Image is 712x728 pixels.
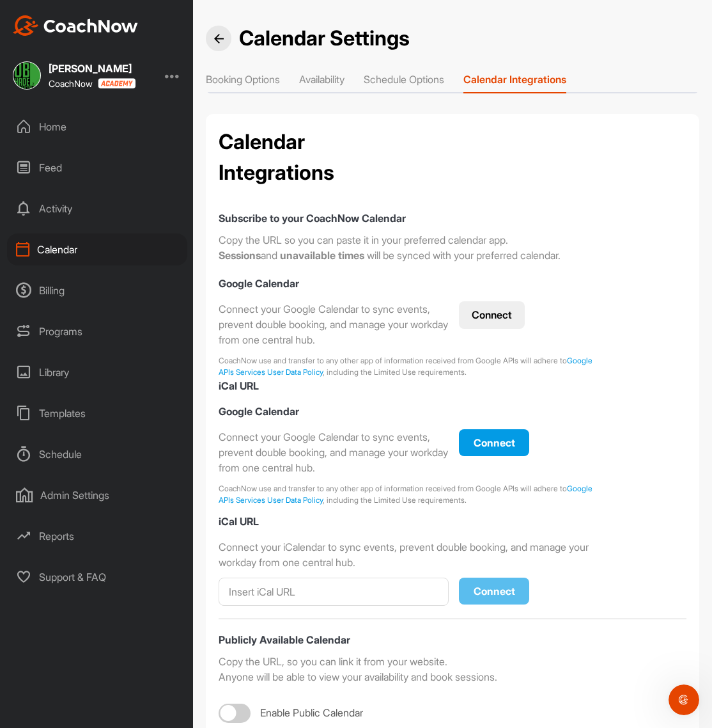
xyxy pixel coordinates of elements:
[219,633,350,646] label: Publicly Available Calendar
[81,419,91,429] button: Start recording
[219,212,406,225] label: Subscribe to your CoachNow Calendar
[459,429,529,457] button: Connect
[219,301,449,347] div: Connect your Google Calendar to sync events, prevent double booking, and manage your workday from...
[219,355,602,378] div: CoachNow use and transfer to any other app of information received from Google APIs will adhere t...
[214,34,224,44] img: Back
[13,15,138,36] img: CoachNow
[224,5,247,28] div: Close
[219,414,240,434] button: Send a message…
[20,332,126,340] div: [PERSON_NAME] • 13h ago
[463,72,566,92] li: Calendar Integrations
[7,111,187,143] div: Home
[7,438,187,470] div: Schedule
[61,419,71,429] button: Gif picker
[98,78,135,89] img: CoachNow acadmey
[7,315,187,347] div: Programs
[7,561,187,593] div: Support & FAQ
[219,378,686,393] label: iCal URL
[20,419,30,429] button: Upload attachment
[7,274,187,306] div: Billing
[459,301,525,329] button: Connect
[206,72,280,92] li: Booking Options
[11,392,245,414] textarea: Message…
[10,100,210,329] div: We've enhanced the Google Calendar integration for a more seamless experience.If you haven't link...
[219,429,449,475] div: Connect your Google Calendar to sync events, prevent double booking, and manage your workday from...
[364,72,444,92] li: Schedule Options
[40,419,50,429] button: Emoji picker
[219,654,686,669] div: Copy the URL, so you can link it from your website.
[219,404,686,419] label: Google Calendar
[219,539,602,570] div: Connect your iCalendar to sync events, prevent double booking, and manage your workday from one c...
[7,356,187,388] div: Library
[474,436,515,449] span: Connect
[7,520,187,552] div: Reports
[219,669,686,684] div: Anyone will be able to view your availability and book sessions.
[260,706,363,720] span: Enable Public Calendar
[299,72,344,92] li: Availability
[219,578,449,606] input: Insert iCal URL
[219,514,686,529] label: iCal URL
[219,484,592,505] a: Google APIs Services User Data Policy
[20,152,199,228] div: If you haven't linked your Google Calendar yet, now's the perfect time to do so. For those who al...
[239,26,410,51] h2: Calendar Settings
[13,61,41,90] img: square_7d72e3b9a0e7cffca0d5903ffc03afe1.jpg
[7,233,187,265] div: Calendar
[7,152,187,184] div: Feed
[219,127,391,188] h2: Calendar Integrations
[219,276,686,291] label: Google Calendar
[20,233,199,321] div: For more details on this exciting integration, ​ Respond here if you have any questions. Talk soo...
[219,249,261,262] strong: Sessions
[7,397,187,429] div: Templates
[36,7,57,28] img: Profile image for Alex
[8,5,33,29] button: go back
[669,684,699,715] iframe: Intercom live chat
[280,249,364,262] strong: unavailable times
[49,78,135,89] div: CoachNow
[62,16,124,29] p: Active 10h ago
[459,578,529,605] button: Connect
[219,248,686,263] div: and will be synced with your preferred calendar.
[219,232,686,248] div: Copy the URL so you can paste it in your preferred calendar app.
[7,193,187,225] div: Activity
[219,356,592,377] a: Google APIs Services User Data Policy
[62,6,145,16] h1: [PERSON_NAME]
[200,5,224,29] button: Home
[20,191,193,226] b: please disconnect and reconnect the connection to enjoy improved accuracy and features.
[474,585,515,597] span: Connect
[7,479,187,511] div: Admin Settings
[20,108,199,146] div: We've enhanced the Google Calendar integration for a more seamless experience.
[219,483,602,506] div: CoachNow use and transfer to any other app of information received from Google APIs will adhere t...
[49,63,135,74] div: [PERSON_NAME]
[72,260,154,270] a: see this blog post.
[10,100,245,358] div: Alex says…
